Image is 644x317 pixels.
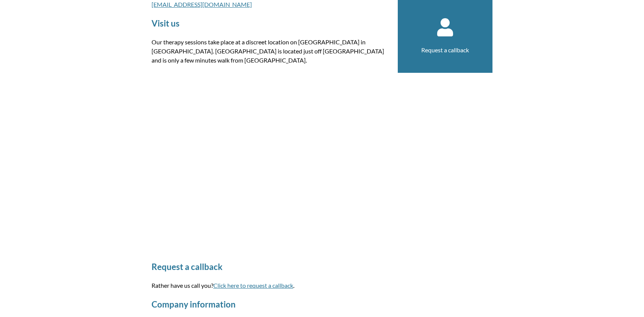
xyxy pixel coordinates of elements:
[152,1,252,8] a: [EMAIL_ADDRESS][DOMAIN_NAME]
[152,299,389,309] h2: Company information
[421,46,469,53] a: Request a callback
[152,262,389,272] h2: Request a callback
[152,38,389,65] p: Our therapy sessions take place at a discreet location on [GEOGRAPHIC_DATA] in [GEOGRAPHIC_DATA]....
[152,18,389,28] h2: Visit us
[152,74,389,245] iframe: Google Maps showing our location
[152,281,389,290] p: Rather have us call you? .
[213,282,293,289] a: Click here to request a callback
